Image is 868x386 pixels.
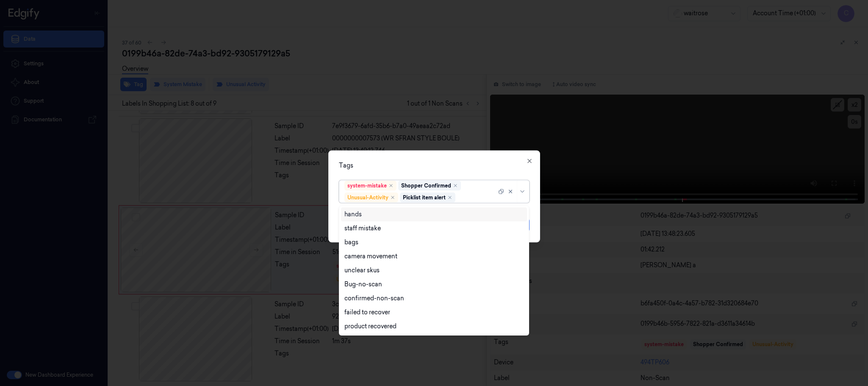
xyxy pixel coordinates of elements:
[403,194,446,201] div: Picklist item alert
[344,238,358,247] div: bags
[388,183,394,188] div: Remove ,system-mistake
[344,308,390,317] div: failed to recover
[390,195,395,200] div: Remove ,Unusual-Activity
[344,294,404,303] div: confirmed-non-scan
[344,210,362,219] div: hands
[401,182,451,190] div: Shopper Confirmed
[344,322,397,331] div: product recovered
[347,182,387,190] div: system-mistake
[339,161,530,170] div: Tags
[453,183,458,188] div: Remove ,Shopper Confirmed
[344,280,382,289] div: Bug-no-scan
[344,266,380,275] div: unclear skus
[347,194,388,201] div: Unusual-Activity
[344,224,381,233] div: staff mistake
[447,195,452,200] div: Remove ,Picklist item alert
[344,252,397,261] div: camera movement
